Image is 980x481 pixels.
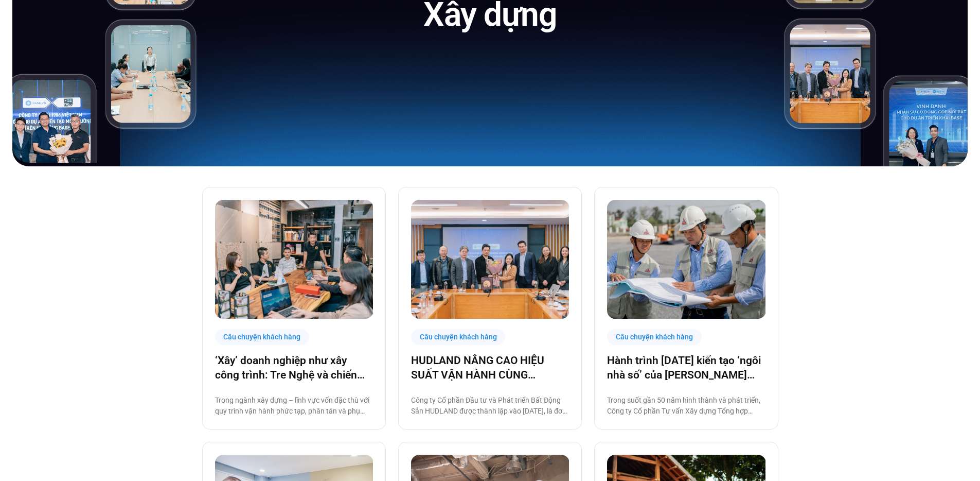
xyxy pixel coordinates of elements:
[607,353,765,382] a: Hành trình [DATE] kiến tạo ‘ngôi nhà số’ của [PERSON_NAME] cùng [DOMAIN_NAME]: Tiết kiệm 80% thời...
[607,329,702,345] div: Câu chuyện khách hàng
[215,329,310,345] div: Câu chuyện khách hàng
[411,395,569,417] p: Công ty Cổ phần Đầu tư và Phát triển Bất Động Sản HUDLAND được thành lập vào [DATE], là đơn vị th...
[215,395,373,417] p: Trong ngành xây dựng – lĩnh vực vốn đặc thù với quy trình vận hành phức tạp, phân tán và phụ thuộ...
[607,395,765,417] p: Trong suốt gần 50 năm hình thành và phát triển, Công ty Cổ phần Tư vấn Xây dựng Tổng hợp (Nagecco...
[411,329,506,345] div: Câu chuyện khách hàng
[215,353,373,382] a: ‘Xây’ doanh nghiệp như xây công trình: Tre Nghệ và chiến lược chuyển đổi từ gốc
[411,353,569,382] a: HUDLAND NÂNG CAO HIỆU SUẤT VẬN HÀNH CÙNG [DOMAIN_NAME]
